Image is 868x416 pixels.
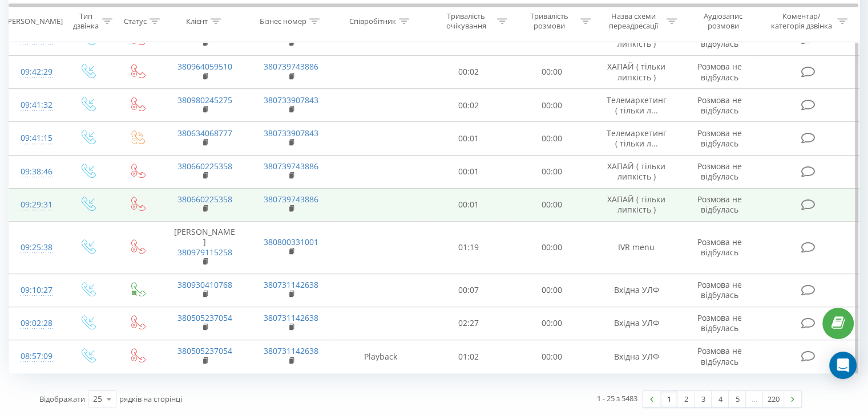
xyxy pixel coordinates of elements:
span: рядків на сторінці [119,394,182,404]
td: IVR menu [593,221,679,274]
td: 00:00 [510,89,593,122]
div: 09:02:28 [21,312,51,335]
td: 00:00 [510,340,593,373]
div: Тривалість очікування [438,12,495,31]
td: 00:02 [427,55,510,88]
td: ХАПАЙ ( тільки липкість ) [593,188,679,221]
td: 00:00 [510,221,593,274]
div: [PERSON_NAME] [5,17,63,26]
a: 380660225358 [177,194,232,205]
a: 5 [729,391,746,407]
a: 380660225358 [177,161,232,172]
div: Назва схеми переадресації [604,12,664,31]
a: 380733907843 [264,95,318,105]
a: 1 [660,391,677,407]
td: 00:00 [510,155,593,188]
td: ХАПАЙ ( тільки липкість ) [593,55,679,88]
td: 00:00 [510,188,593,221]
td: 00:07 [427,274,510,307]
td: [PERSON_NAME] [162,221,248,274]
div: 1 - 25 з 5483 [597,393,637,404]
td: 02:27 [427,307,510,340]
div: Співробітник [349,17,396,26]
td: 00:00 [510,307,593,340]
a: 380979115258 [177,247,232,258]
div: Клієнт [186,17,208,26]
div: 08:57:09 [21,345,51,368]
a: 380739743886 [264,61,318,72]
a: 380964059510 [177,61,232,72]
span: Розмова не відбулась [697,312,742,333]
div: 09:10:27 [21,279,51,301]
div: Open Intercom Messenger [829,352,857,379]
div: Тип дзвінка [72,12,99,31]
a: 380505237054 [177,345,232,356]
span: Розмова не відбулась [697,95,742,116]
td: Вхідна УЛФ [593,274,679,307]
a: 4 [712,391,729,407]
a: 220 [763,391,784,407]
span: Розмова не відбулась [697,61,742,82]
td: 01:02 [427,340,510,373]
a: 380739743886 [264,161,318,172]
div: … [746,391,763,407]
span: Розмова не відбулась [697,161,742,182]
td: Вхідна УЛФ [593,307,679,340]
a: 380731142638 [264,345,318,356]
td: 00:00 [510,55,593,88]
td: 00:00 [510,274,593,307]
span: Розмова не відбулась [697,279,742,300]
a: 380930410768 [177,279,232,290]
span: Розмова не відбулась [697,345,742,366]
a: 380634068777 [177,128,232,138]
td: Вхідна УЛФ [593,340,679,373]
a: 380505237054 [177,312,232,323]
div: 09:41:15 [21,127,51,149]
div: 25 [93,393,102,405]
span: Розмова не відбулась [697,236,742,258]
div: 09:29:31 [21,194,51,216]
span: Відображати [39,394,85,404]
td: 00:02 [427,89,510,122]
div: 09:38:46 [21,161,51,183]
div: Тривалість розмови [520,12,578,31]
div: Коментар/категорія дзвінка [768,12,834,31]
a: 380731142638 [264,312,318,323]
td: Playback [334,340,427,373]
span: Телемаркетинг ( тільки л... [607,128,667,149]
td: 00:01 [427,155,510,188]
a: 380800331001 [264,236,318,247]
span: Телемаркетинг ( тільки л... [607,95,667,116]
span: Розмова не відбулась [697,128,742,149]
a: 3 [695,391,712,407]
td: 01:19 [427,221,510,274]
div: Аудіозапис розмови [690,12,757,31]
a: 380731142638 [264,279,318,290]
div: 09:41:32 [21,94,51,116]
td: 00:01 [427,122,510,155]
a: 380980245275 [177,95,232,105]
td: ХАПАЙ ( тільки липкість ) [593,155,679,188]
div: Статус [124,17,147,26]
div: 09:25:38 [21,236,51,259]
a: 380739743886 [264,194,318,205]
td: 00:01 [427,188,510,221]
div: 09:42:29 [21,61,51,83]
a: 2 [677,391,695,407]
span: Розмова не відбулась [697,194,742,215]
a: 380733907843 [264,128,318,138]
td: 00:00 [510,122,593,155]
div: Бізнес номер [260,17,306,26]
